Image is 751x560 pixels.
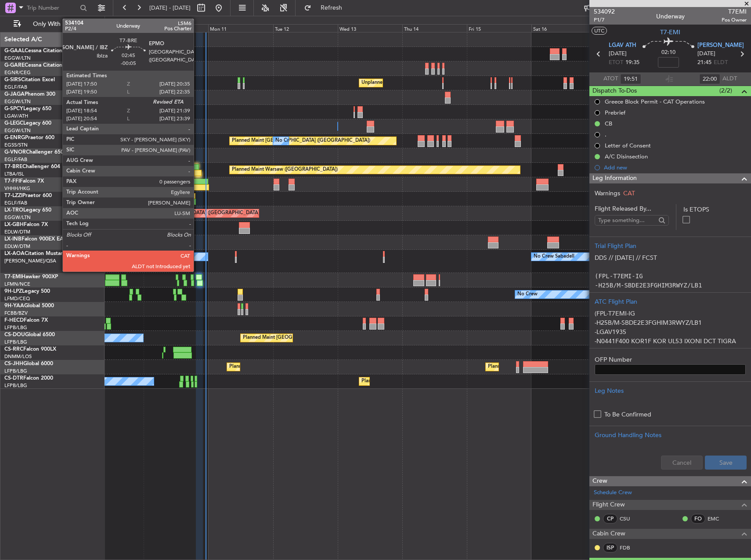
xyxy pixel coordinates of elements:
[4,127,31,134] a: EGGW/LTN
[4,98,31,105] a: EGGW/LTN
[625,58,639,67] span: 19:35
[620,515,639,523] a: CSU
[4,142,28,148] a: EGSS/STN
[4,229,30,235] a: EDLW/DTM
[4,69,31,76] a: EGNR/CEG
[4,237,74,242] a: LX-INBFalcon 900EX EASy II
[4,135,25,140] span: G-ENRG
[4,274,22,280] span: T7-EMI
[623,189,635,197] span: CAT
[660,28,680,37] span: T7-EMI
[4,361,23,366] span: CS-JHH
[603,75,618,83] span: ATOT
[4,274,58,280] a: T7-EMIHawker 900XP
[4,376,53,381] a: CS-DTRFalcon 2000
[4,200,27,206] a: EGLF/FAB
[338,24,402,32] div: Wed 13
[595,273,643,280] code: (FPL-T7EMI-IG
[4,339,27,345] a: LFPB/LBG
[4,243,30,250] a: EDLW/DTM
[4,164,60,169] a: T7-BREChallenger 604
[229,360,368,373] div: Planned Maint [GEOGRAPHIC_DATA] ([GEOGRAPHIC_DATA])
[4,77,21,83] span: G-SIRS
[722,7,747,16] span: T7EMI
[4,92,25,97] span: G-JAGA
[4,92,55,97] a: G-JAGAPhenom 300
[595,327,746,337] p: -LGAV1935
[4,332,25,337] span: CS-DOU
[714,58,728,67] span: ELDT
[589,189,751,198] div: Warnings
[4,179,20,184] span: T7-FFI
[4,77,55,83] a: G-SIRSCitation Excel
[531,24,596,32] div: Sat 16
[594,16,615,24] span: P1/7
[300,1,353,15] button: Refresh
[402,24,467,32] div: Thu 14
[4,251,25,256] span: LX-AOA
[4,310,28,316] a: FCBB/BZV
[595,431,746,440] div: Ground Handling Notes
[603,543,617,553] div: ISP
[4,208,23,213] span: LX-TRO
[79,24,144,32] div: Sat 9
[595,253,746,262] p: DDS // [DATE] // FCST
[594,488,632,497] a: Schedule Crew
[4,258,56,264] a: [PERSON_NAME]/QSA
[595,337,746,355] p: -N0441F400 KOR1F KOR UL53 IXONI DCT TIGRA DCT DAMIC DCT KAPPO DCT
[4,347,23,352] span: CS-RRC
[722,16,747,24] span: Pos Owner
[208,24,273,32] div: Mon 11
[595,309,746,318] p: (FPL-T7EMI-IG
[4,113,28,119] a: LGAV/ATH
[27,1,77,14] input: Trip Number
[4,179,44,184] a: T7-FFIFalcon 7X
[4,193,52,198] a: T7-LZZIPraetor 600
[4,121,23,126] span: G-LEGC
[4,361,53,366] a: CS-JHHGlobal 6000
[4,237,22,242] span: LX-INB
[609,50,627,58] span: [DATE]
[4,318,24,323] span: F-HECD
[4,324,27,331] a: LFPB/LBG
[592,27,607,35] button: UTC
[23,21,93,27] span: Only With Activity
[605,120,612,127] div: CB
[595,355,746,364] label: OFP Number
[620,74,641,84] input: --:--
[488,360,626,373] div: Planned Maint [GEOGRAPHIC_DATA] ([GEOGRAPHIC_DATA])
[4,63,77,68] a: G-GARECessna Citation XLS+
[595,204,669,213] span: Flight Released By...
[4,171,24,177] a: LTBA/ISL
[609,58,623,67] span: ETOT
[697,50,715,58] span: [DATE]
[691,514,705,524] div: FO
[4,289,22,294] span: 9H-LPZ
[592,86,637,96] span: Dispatch To-Dos
[592,173,637,183] span: Leg Information
[598,214,656,227] input: Type something...
[144,24,208,32] div: Sun 10
[4,251,67,256] a: LX-AOACitation Mustang
[595,386,746,395] div: Leg Notes
[4,185,30,192] a: VHHH/HKG
[4,289,50,294] a: 9H-LPZLegacy 500
[722,75,737,83] span: ALDT
[605,98,705,105] div: Greece Block Permit - CAT Operations
[4,55,31,61] a: EGGW/LTN
[4,281,30,287] a: LFMN/NCE
[4,376,23,381] span: CS-DTR
[620,544,639,552] a: FDB
[4,214,31,221] a: EGGW/LTN
[4,295,30,302] a: LFMD/CEQ
[10,17,95,31] button: Only With Activity
[4,332,55,337] a: CS-DOUGlobal 6500
[4,382,27,389] a: LFPB/LBG
[4,222,24,227] span: LX-GBH
[604,164,747,171] div: Add new
[4,303,54,309] a: 9H-YAAGlobal 5000
[4,106,23,111] span: G-SPCY
[4,347,56,352] a: CS-RRCFalcon 900LX
[4,164,22,169] span: T7-BRE
[609,41,636,50] span: LGAV ATH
